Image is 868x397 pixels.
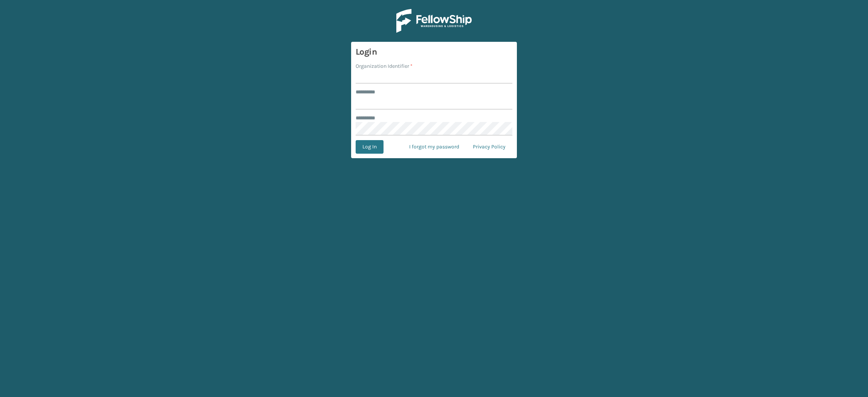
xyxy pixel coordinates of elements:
label: Organization Identifier [356,62,413,70]
button: Log In [356,140,384,154]
a: Privacy Policy [466,140,512,154]
h3: Login [356,46,512,58]
img: Logo [396,9,472,33]
a: I forgot my password [402,140,466,154]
